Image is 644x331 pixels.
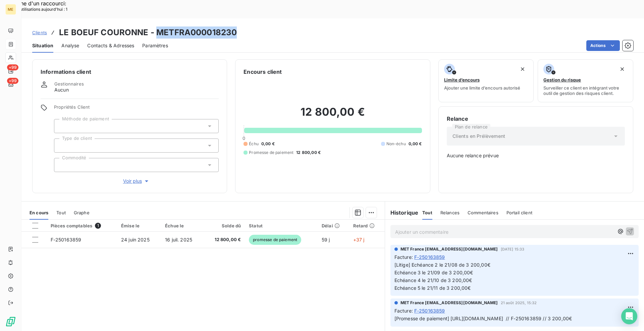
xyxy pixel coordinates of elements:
[60,143,65,149] input: Ajouter une valeur
[501,301,537,305] span: 21 août 2025, 15:32
[249,223,314,228] div: Statut
[409,141,422,147] span: 0,00 €
[249,141,259,147] span: Échu
[56,210,66,215] span: Tout
[244,105,422,125] h2: 12 800,00 €
[243,135,245,141] span: 0
[244,68,282,76] h6: Encours client
[87,42,134,49] span: Contacts & Adresses
[444,85,520,91] span: Ajouter une limite d’encours autorisé
[353,223,381,228] div: Retard
[501,247,525,251] span: [DATE] 15:33
[543,85,628,96] span: Surveiller ce client en intégrant votre outil de gestion des risques client.
[414,254,445,261] span: F-250163859
[32,42,53,49] span: Situation
[394,316,572,321] span: [Promesse de paiement] [URL][DOMAIN_NAME] // F-250163859 // 3 200,00€
[386,141,406,147] span: Non-échu
[54,81,84,87] span: Gestionnaires
[538,59,633,102] button: Gestion du risqueSurveiller ce client en intégrant votre outil de gestion des risques client.
[400,246,498,252] span: MET France [EMAIL_ADDRESS][DOMAIN_NAME]
[95,223,101,229] span: 1
[41,68,219,76] h6: Informations client
[440,210,460,215] span: Relances
[54,104,219,114] span: Propriétés Client
[5,66,16,76] a: +99
[353,237,365,242] span: +37 j
[208,236,241,243] span: 12 800,00 €
[586,40,620,51] button: Actions
[74,210,90,215] span: Graphe
[438,59,534,102] button: Limite d’encoursAjouter une limite d’encours autorisé
[5,316,16,327] img: Logo LeanPay
[121,237,150,242] span: 24 juin 2025
[54,177,219,185] button: Voir plus
[621,308,637,324] div: Open Intercom Messenger
[142,42,168,49] span: Paramètres
[165,223,199,228] div: Échue le
[422,210,432,215] span: Tout
[59,26,237,39] h3: LE BOEUF COURONNE - METFRA000018230
[165,237,192,242] span: 16 juil. 2025
[322,237,330,242] span: 59 j
[506,210,532,215] span: Portail client
[5,79,16,90] a: +99
[51,223,113,229] div: Pièces comptables
[400,300,498,306] span: MET France [EMAIL_ADDRESS][DOMAIN_NAME]
[51,237,82,242] span: F-250163859
[249,235,301,245] span: promesse de paiement
[123,178,150,184] span: Voir plus
[60,123,65,129] input: Ajouter une valeur
[394,254,413,261] span: Facture :
[385,209,419,217] h6: Historique
[7,78,18,84] span: +99
[447,152,625,159] span: Aucune relance prévue
[208,223,241,228] div: Solde dû
[543,77,581,82] span: Gestion du risque
[30,210,48,215] span: En cours
[452,133,505,140] span: Clients en Prélèvement
[61,42,79,49] span: Analyse
[447,115,625,123] h6: Relance
[414,307,445,314] span: F-250163859
[394,307,413,314] span: Facture :
[7,64,18,70] span: +99
[261,141,275,147] span: 0,00 €
[322,223,345,228] div: Délai
[32,30,47,35] span: Clients
[60,162,65,168] input: Ajouter une valeur
[32,29,47,36] a: Clients
[249,150,293,156] span: Promesse de paiement
[444,77,480,82] span: Limite d’encours
[394,262,490,291] span: [Litige] Echéance 2 le 21/08 de 3 200,00€ Echéance 3 le 21/09 de 3 200,00€ Echéance 4 le 21/10 de...
[296,150,321,156] span: 12 800,00 €
[54,87,69,93] span: Aucun
[121,223,157,228] div: Émise le
[468,210,498,215] span: Commentaires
